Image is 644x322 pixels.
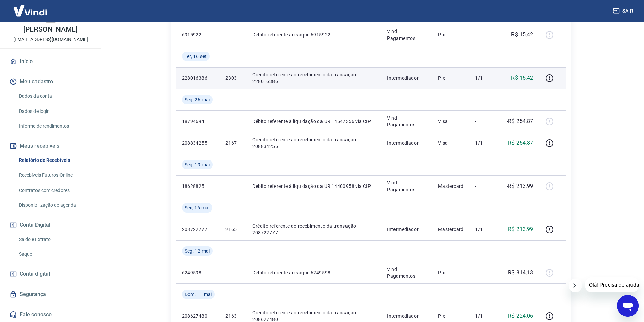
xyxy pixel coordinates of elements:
p: 2303 [225,75,241,81]
p: R$ 254,87 [508,139,533,147]
a: Dados de login [16,104,93,118]
p: 6249598 [182,269,215,276]
span: Sex, 16 mai [185,204,210,211]
button: Sair [612,5,636,17]
span: Dom, 11 mai [185,291,212,298]
p: Vindi Pagamentos [387,179,427,193]
p: Intermediador [387,226,427,233]
p: Débito referente ao saque 6249598 [252,269,376,276]
p: - [475,118,495,125]
p: - [475,31,495,38]
span: Seg, 26 mai [185,96,210,103]
p: Pix [438,269,464,276]
p: Intermediador [387,313,427,319]
p: 6915922 [182,31,215,38]
p: 1/1 [475,313,495,319]
p: -R$ 213,99 [507,182,533,190]
p: Mastercard [438,226,464,233]
p: 2163 [225,313,241,319]
p: R$ 15,42 [511,74,533,82]
p: 2167 [225,140,241,146]
p: -R$ 254,87 [507,117,533,125]
img: Vindi [8,0,52,21]
p: 208722777 [182,226,215,233]
p: R$ 213,99 [508,225,533,233]
p: Mastercard [438,183,464,190]
a: Saque [16,247,93,261]
span: Conta digital [20,269,50,279]
a: Disponibilização de agenda [16,198,93,212]
a: Início [8,54,93,69]
a: Informe de rendimentos [16,119,93,133]
a: Recebíveis Futuros Online [16,168,93,182]
p: - [475,269,495,276]
span: Olá! Precisa de ajuda? [4,5,57,10]
p: Pix [438,75,464,81]
p: 1/1 [475,75,495,81]
p: Crédito referente ao recebimento da transação 208834255 [252,136,376,150]
span: Seg, 19 mai [185,161,210,168]
a: Relatório de Recebíveis [16,153,93,167]
p: 18628825 [182,183,215,190]
p: 2165 [225,226,241,233]
span: Seg, 12 mai [185,248,210,254]
button: Meus recebíveis [8,139,93,153]
p: Visa [438,140,464,146]
p: 228016386 [182,75,215,81]
p: R$ 224,06 [508,312,533,320]
a: Dados da conta [16,89,93,103]
p: 1/1 [475,226,495,233]
p: 208834255 [182,140,215,146]
p: Débito referente ao saque 6915922 [252,31,376,38]
p: -R$ 814,13 [507,269,533,277]
span: Ter, 16 set [185,53,207,60]
p: Vindi Pagamentos [387,115,427,128]
a: Fale conosco [8,307,93,322]
p: Crédito referente ao recebimento da transação 228016386 [252,71,376,85]
p: Débito referente à liquidação da UR 14400958 via CIP [252,183,376,190]
p: -R$ 15,42 [510,31,533,39]
p: Vindi Pagamentos [387,28,427,42]
button: Conta Digital [8,218,93,232]
p: Vindi Pagamentos [387,266,427,279]
a: Contratos com credores [16,183,93,197]
iframe: Mensagem da empresa [585,277,639,292]
p: Pix [438,313,464,319]
iframe: Botão para abrir a janela de mensagens [617,295,639,317]
p: [PERSON_NAME] [23,26,77,33]
a: Saldo e Extrato [16,232,93,246]
p: Pix [438,31,464,38]
p: Intermediador [387,75,427,81]
p: Débito referente à liquidação da UR 14547356 via CIP [252,118,376,125]
p: [EMAIL_ADDRESS][DOMAIN_NAME] [13,36,88,43]
p: - [475,183,495,190]
p: 18794694 [182,118,215,125]
p: 208627480 [182,313,215,319]
p: 1/1 [475,140,495,146]
p: Visa [438,118,464,125]
a: Segurança [8,287,93,302]
p: Crédito referente ao recebimento da transação 208722777 [252,223,376,236]
a: Conta digital [8,267,93,281]
iframe: Fechar mensagem [569,279,582,292]
button: Meu cadastro [8,74,93,89]
p: Intermediador [387,140,427,146]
